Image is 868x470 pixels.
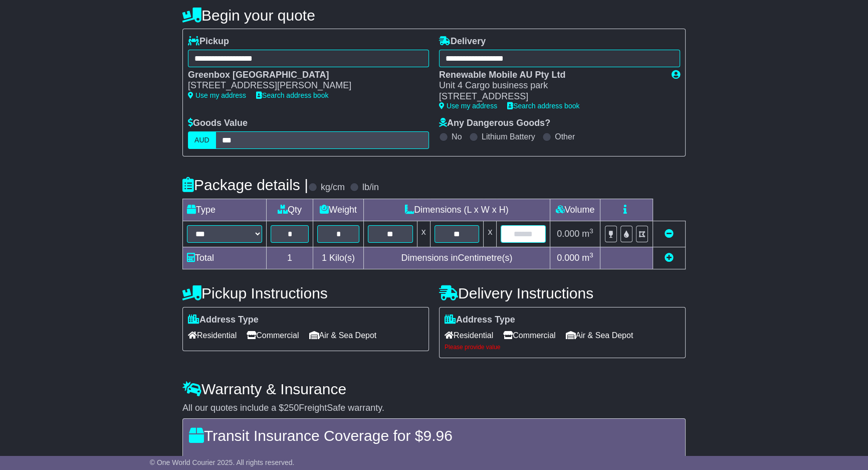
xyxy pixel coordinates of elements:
[445,315,515,326] label: Address Type
[550,199,600,221] td: Volume
[507,102,579,110] a: Search address book
[182,381,686,397] h4: Warranty & Insurance
[582,229,593,239] span: m
[582,253,593,263] span: m
[188,91,246,99] a: Use my address
[188,80,419,91] div: [STREET_ADDRESS][PERSON_NAME]
[267,247,313,269] td: 1
[557,229,579,239] span: 0.000
[188,328,237,343] span: Residential
[445,328,493,343] span: Residential
[247,328,299,343] span: Commercial
[267,199,313,221] td: Qty
[484,221,497,247] td: x
[313,199,364,221] td: Weight
[439,80,662,91] div: Unit 4 Cargo business park
[363,199,550,221] td: Dimensions (L x W x H)
[256,91,328,99] a: Search address book
[566,328,633,343] span: Air & Sea Depot
[439,36,486,47] label: Delivery
[417,221,430,247] td: x
[439,91,662,102] div: [STREET_ADDRESS]
[482,132,535,141] label: Lithium Battery
[183,199,267,221] td: Type
[439,70,662,81] div: Renewable Mobile AU Pty Ltd
[188,36,229,47] label: Pickup
[589,227,593,235] sup: 3
[589,251,593,259] sup: 3
[557,253,579,263] span: 0.000
[503,328,555,343] span: Commercial
[188,70,419,81] div: Greenbox [GEOGRAPHIC_DATA]
[322,253,327,263] span: 1
[439,285,686,301] h4: Delivery Instructions
[555,132,575,141] label: Other
[362,182,379,193] label: lb/in
[423,427,452,444] span: 9.96
[182,403,686,414] div: All our quotes include a $ FreightSafe warranty.
[665,253,674,263] a: Add new item
[452,132,462,141] label: No
[445,344,680,351] div: Please provide value
[182,285,429,301] h4: Pickup Instructions
[182,177,308,193] h4: Package details |
[439,118,550,129] label: Any Dangerous Goods?
[439,102,497,110] a: Use my address
[309,328,377,343] span: Air & Sea Depot
[665,229,674,239] a: Remove this item
[284,403,299,413] span: 250
[188,131,216,149] label: AUD
[188,315,259,326] label: Address Type
[150,458,295,466] span: © One World Courier 2025. All rights reserved.
[321,182,345,193] label: kg/cm
[183,247,267,269] td: Total
[313,247,364,269] td: Kilo(s)
[188,118,248,129] label: Goods Value
[189,427,679,444] h4: Transit Insurance Coverage for $
[363,247,550,269] td: Dimensions in Centimetre(s)
[182,7,686,24] h4: Begin your quote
